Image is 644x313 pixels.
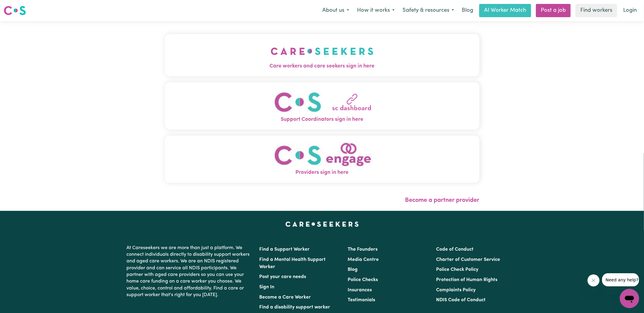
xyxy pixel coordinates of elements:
p: At Careseekers we are more than just a platform. We connect individuals directly to disability su... [126,242,252,301]
a: Find a Mental Health Support Worker [259,257,326,269]
a: Post your care needs [259,274,306,279]
button: Support Coordinators sign in here [165,82,480,130]
iframe: Button to launch messaging window [620,289,639,308]
span: Care workers and care seekers sign in here [165,62,480,70]
a: Become a Care Worker [259,295,311,300]
a: Charter of Customer Service [436,257,500,262]
a: Code of Conduct [436,247,474,252]
a: Find workers [575,4,617,17]
a: NDIS Code of Conduct [436,298,486,302]
a: Police Checks [348,277,378,282]
a: AI Worker Match [479,4,531,17]
iframe: Message from company [602,273,639,286]
a: Complaints Policy [436,288,476,293]
a: Sign In [259,285,274,290]
img: Careseekers logo [4,5,26,16]
button: Care workers and care seekers sign in here [165,34,480,76]
button: How it works [353,4,399,17]
a: Blog [348,267,358,272]
a: Blog [458,4,477,17]
a: Police Check Policy [436,267,479,272]
span: Providers sign in here [165,169,480,177]
a: Find a disability support worker [259,305,330,310]
a: Login [620,4,640,17]
a: Careseekers logo [4,4,26,17]
a: Find a Support Worker [259,247,310,252]
iframe: Close message [588,274,600,286]
a: Become a partner provider [405,197,480,203]
a: Post a job [536,4,571,17]
span: Support Coordinators sign in here [165,116,480,124]
a: Protection of Human Rights [436,277,498,282]
a: The Founders [348,247,378,252]
a: Testimonials [348,298,375,302]
a: Careseekers home page [285,222,359,227]
a: Insurances [348,288,372,293]
button: Providers sign in here [165,136,480,183]
button: Safety & resources [399,4,458,17]
a: Media Centre [348,257,379,262]
button: About us [318,4,353,17]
